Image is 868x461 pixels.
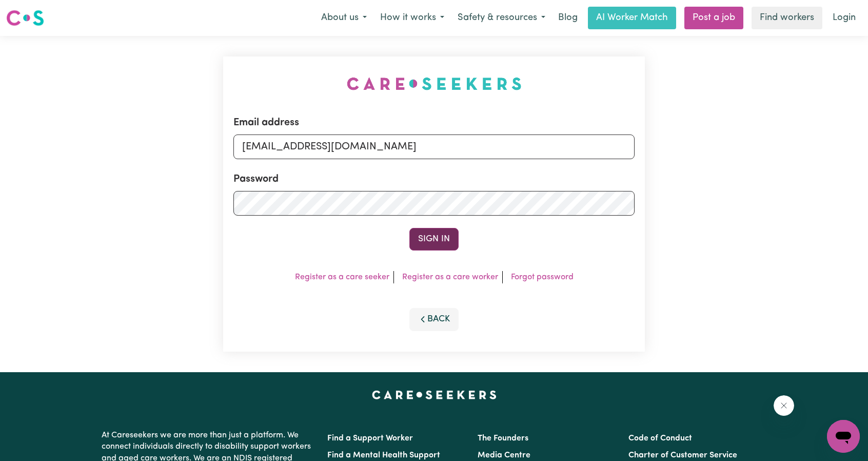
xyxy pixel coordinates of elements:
[233,115,299,130] label: Email address
[552,7,584,29] a: Blog
[233,171,279,187] label: Password
[409,308,459,331] button: Back
[373,7,451,29] button: How it works
[628,434,692,443] a: Code of Conduct
[478,434,528,443] a: The Founders
[774,395,794,416] iframe: Close message
[588,7,676,29] a: AI Worker Match
[478,451,530,459] a: Media Centre
[233,135,635,159] input: Email address
[6,7,62,15] span: Need any help?
[826,7,862,29] a: Login
[6,6,44,30] a: Careseekers logo
[327,434,413,443] a: Find a Support Worker
[511,273,574,281] a: Forgot password
[827,420,860,453] iframe: Button to launch messaging window
[402,273,498,281] a: Register as a care worker
[372,391,497,399] a: Careseekers home page
[6,9,44,27] img: Careseekers logo
[684,7,743,29] a: Post a job
[314,7,373,29] button: About us
[451,7,552,29] button: Safety & resources
[295,273,389,281] a: Register as a care seeker
[628,451,737,459] a: Charter of Customer Service
[752,7,822,29] a: Find workers
[409,228,459,251] button: Sign In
